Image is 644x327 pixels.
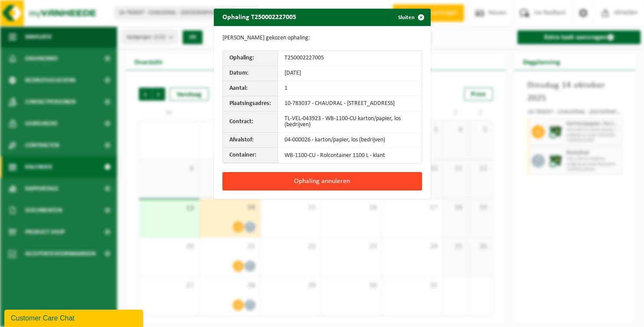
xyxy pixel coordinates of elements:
[223,133,278,148] th: Afvalstof:
[222,172,422,190] button: Ophaling annuleren
[223,111,278,133] th: Contract:
[278,133,422,148] td: 04-000026 - karton/papier, los (bedrijven)
[278,81,422,96] td: 1
[278,148,422,163] td: WB-1100-CU - Rolcontainer 1100 L - klant
[223,148,278,163] th: Container:
[4,308,145,327] iframe: chat widget
[222,35,422,42] p: [PERSON_NAME] gekozen ophaling:
[391,9,430,26] button: Sluiten
[278,66,422,81] td: [DATE]
[278,111,422,133] td: TL-VEL-043923 - WB-1100-CU karton/papier, los (bedrijven)
[223,96,278,111] th: Plaatsingsadres:
[278,51,422,66] td: T250002227005
[223,66,278,81] th: Datum:
[278,96,422,111] td: 10-783037 - CHAUDRAL - [STREET_ADDRESS]
[223,51,278,66] th: Ophaling:
[214,9,305,25] h2: Ophaling T250002227005
[223,81,278,96] th: Aantal:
